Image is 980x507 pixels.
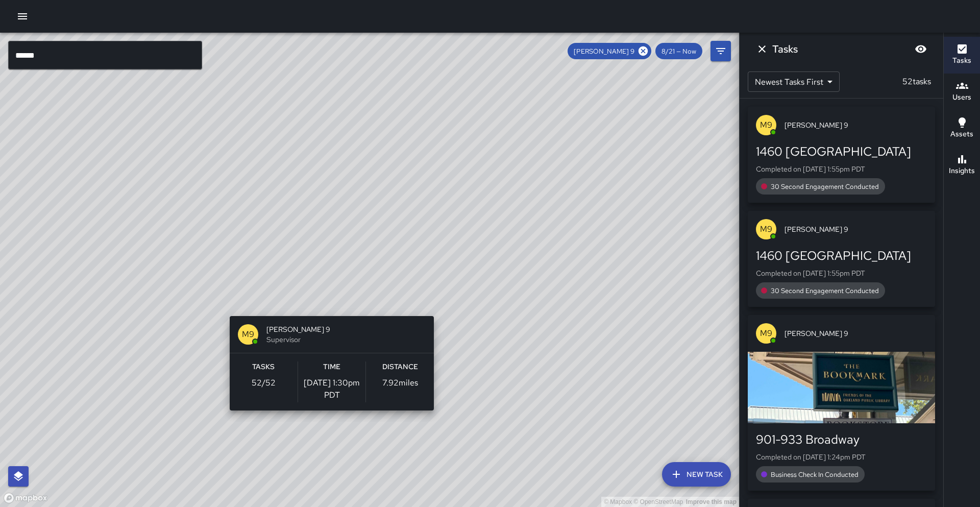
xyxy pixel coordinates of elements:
[760,327,772,340] p: M9
[765,470,865,479] span: Business Check In Conducted
[748,107,935,203] button: M9[PERSON_NAME] 91460 [GEOGRAPHIC_DATA]Completed on [DATE] 1:55pm PDT30 Second Engagement Conducted
[944,110,980,147] button: Assets
[950,129,973,140] h6: Assets
[748,211,935,307] button: M9[PERSON_NAME] 91460 [GEOGRAPHIC_DATA]Completed on [DATE] 1:55pm PDT30 Second Engagement Conducted
[760,119,772,131] p: M9
[785,120,927,130] span: [PERSON_NAME] 9
[756,431,927,448] div: 901-933 Broadway
[230,316,434,411] button: M9[PERSON_NAME] 9SupervisorTasks52/52Time[DATE] 1:30pm PDTDistance7.92miles
[266,324,426,334] span: [PERSON_NAME] 9
[952,92,971,103] h6: Users
[756,248,927,264] div: 1460 [GEOGRAPHIC_DATA]
[382,361,418,373] h6: Distance
[944,37,980,74] button: Tasks
[655,47,702,56] span: 8/21 — Now
[944,74,980,110] button: Users
[710,41,731,61] button: Filters
[752,39,772,59] button: Dismiss
[756,164,927,174] p: Completed on [DATE] 1:55pm PDT
[323,361,340,373] h6: Time
[765,182,885,191] span: 30 Second Engagement Conducted
[756,452,927,462] p: Completed on [DATE] 1:24pm PDT
[242,328,254,341] p: M9
[756,268,927,278] p: Completed on [DATE] 1:55pm PDT
[756,143,927,160] div: 1460 [GEOGRAPHIC_DATA]
[785,224,927,234] span: [PERSON_NAME] 9
[252,361,275,373] h6: Tasks
[748,315,935,491] button: M9[PERSON_NAME] 9901-933 BroadwayCompleted on [DATE] 1:24pm PDTBusiness Check In Conducted
[252,377,276,389] p: 52 / 52
[568,43,651,59] div: [PERSON_NAME] 9
[760,223,772,235] p: M9
[298,377,366,401] p: [DATE] 1:30pm PDT
[568,47,641,56] span: [PERSON_NAME] 9
[785,328,927,339] span: [PERSON_NAME] 9
[949,165,975,177] h6: Insights
[952,55,971,66] h6: Tasks
[944,147,980,184] button: Insights
[772,41,798,57] h6: Tasks
[662,462,731,487] button: New Task
[266,334,426,345] span: Supervisor
[911,39,931,59] button: Blur
[748,71,840,92] div: Newest Tasks First
[765,286,885,295] span: 30 Second Engagement Conducted
[382,377,418,389] p: 7.92 miles
[898,76,935,88] p: 52 tasks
